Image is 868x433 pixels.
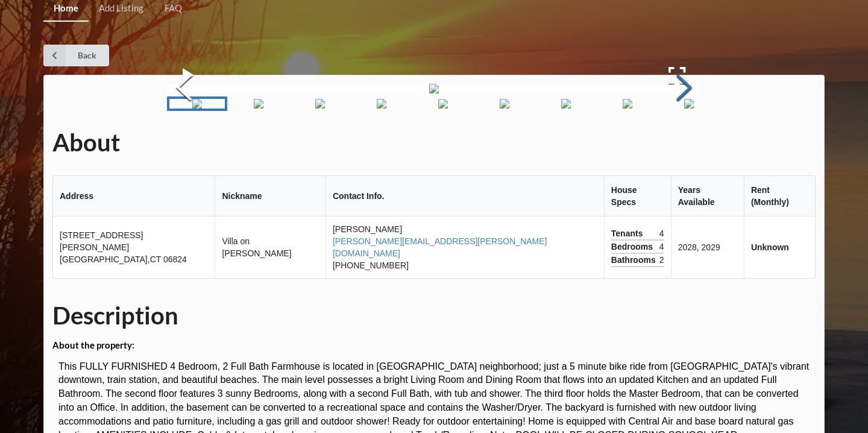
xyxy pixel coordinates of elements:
[659,241,664,253] span: 4
[52,300,816,331] h1: Description
[474,96,535,111] a: Go to Slide 6
[659,96,719,111] a: Go to Slide 9
[429,84,439,93] img: 54_veres%2FIMG_3214.jpeg
[438,99,448,109] img: 54_veres%2FIMG_3219.jpeg
[315,99,325,109] img: 54_veres%2FIMG_3216.jpeg
[653,58,701,93] button: Open Fullscreen
[671,176,744,216] th: Years Available
[43,45,109,66] a: Back
[623,99,632,109] img: 54_veres%2FIMG_3222.jpeg
[667,34,701,144] button: Next Slide
[659,227,664,239] span: 4
[351,96,412,111] a: Go to Slide 4
[167,34,201,144] button: Previous Slide
[597,96,658,111] a: Go to Slide 8
[604,176,671,216] th: House Specs
[671,216,744,278] td: 2028, 2029
[254,99,263,109] img: 54_veres%2FIMG_3215.jpeg
[536,96,596,111] a: Go to Slide 7
[325,216,604,278] td: [PERSON_NAME] [PHONE_NUMBER]
[611,241,656,253] span: Bedrooms
[60,230,143,252] span: [STREET_ADDRESS][PERSON_NAME]
[325,176,604,216] th: Contact Info.
[659,254,664,266] span: 2
[500,99,509,109] img: 54_veres%2FIMG_3220.jpeg
[333,236,547,258] a: [PERSON_NAME][EMAIL_ADDRESS][PERSON_NAME][DOMAIN_NAME]
[215,176,325,216] th: Nickname
[52,127,816,158] h1: About
[60,254,187,264] span: [GEOGRAPHIC_DATA] , CT 06824
[228,96,289,111] a: Go to Slide 2
[215,216,325,278] td: Villa on [PERSON_NAME]
[167,96,701,111] div: Thumbnail Navigation
[377,99,386,109] img: 54_veres%2FIMG_3218.jpeg
[413,96,473,111] a: Go to Slide 5
[53,176,215,216] th: Address
[290,96,350,111] a: Go to Slide 3
[561,99,571,109] img: 54_veres%2FIMG_3221.jpeg
[52,340,816,351] h4: About the property:
[611,254,659,266] span: Bathrooms
[751,242,789,252] b: Unknown
[611,227,646,239] span: Tenants
[744,176,815,216] th: Rent (Monthly)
